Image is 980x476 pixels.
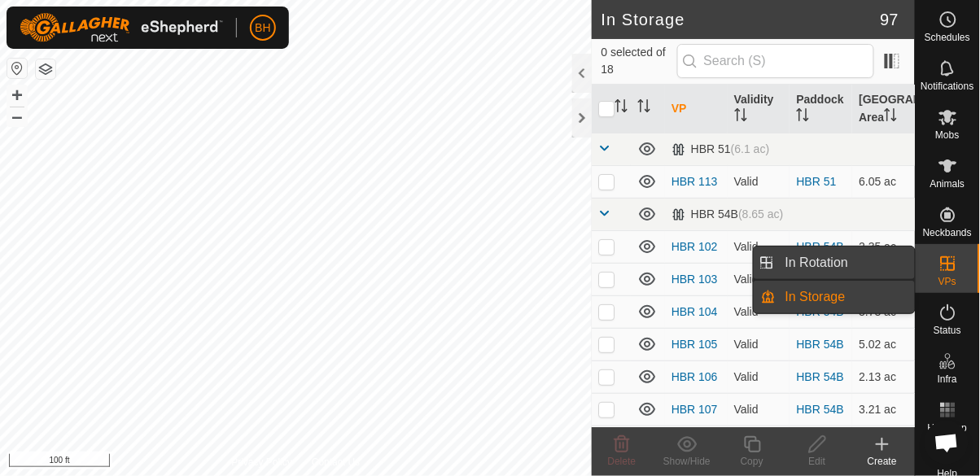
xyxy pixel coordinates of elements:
[36,59,55,79] button: Map Layers
[852,393,915,426] td: 3.21 ac
[672,338,718,351] a: HBR 105
[728,263,790,295] td: Valid
[785,253,848,273] span: In Rotation
[938,374,957,384] span: Infra
[672,142,770,156] div: HBR 51
[728,85,790,133] th: Validity
[785,454,850,469] div: Edit
[776,247,915,279] a: In Rotation
[790,85,852,133] th: Paddock
[231,455,292,469] a: Privacy Policy
[738,207,783,221] span: (8.65 ac)
[884,111,897,124] p-sorticon: Activate to sort
[796,305,843,318] a: HBR 54B
[785,287,846,307] span: In Storage
[796,370,843,383] a: HBR 54B
[602,44,677,78] span: 0 selected of 18
[796,240,843,253] a: HBR 54B
[728,165,790,198] td: Valid
[255,20,270,37] span: BH
[728,393,790,426] td: Valid
[852,426,915,458] td: 3.21 ac
[7,107,27,126] button: –
[672,240,718,253] a: HBR 102
[672,175,718,188] a: HBR 113
[654,454,720,469] div: Show/Hide
[930,179,965,189] span: Animals
[602,10,881,29] h2: In Storage
[728,230,790,263] td: Valid
[7,85,27,105] button: +
[677,44,874,78] input: Search (S)
[720,454,785,469] div: Copy
[665,85,728,133] th: VP
[936,130,960,140] span: Mobs
[796,403,843,416] a: HBR 54B
[934,325,961,335] span: Status
[312,455,360,469] a: Contact Us
[796,338,843,351] a: HBR 54B
[728,360,790,393] td: Valid
[7,59,27,78] button: Reset Map
[925,421,969,465] div: Open chat
[672,403,718,416] a: HBR 107
[852,328,915,360] td: 5.02 ac
[672,207,784,221] div: HBR 54B
[850,454,915,469] div: Create
[731,142,769,155] span: (6.1 ac)
[796,175,836,188] a: HBR 51
[728,426,790,458] td: Valid
[734,111,747,124] p-sorticon: Activate to sort
[728,295,790,328] td: Valid
[852,230,915,263] td: 2.35 ac
[672,273,718,286] a: HBR 103
[796,111,809,124] p-sorticon: Activate to sort
[608,456,637,467] span: Delete
[923,228,972,238] span: Neckbands
[928,423,968,433] span: Heatmap
[881,7,899,32] span: 97
[672,370,718,383] a: HBR 106
[754,247,915,279] li: In Rotation
[672,305,718,318] a: HBR 104
[925,33,970,42] span: Schedules
[852,165,915,198] td: 6.05 ac
[637,102,650,115] p-sorticon: Activate to sort
[852,360,915,393] td: 2.13 ac
[921,81,974,91] span: Notifications
[615,102,628,115] p-sorticon: Activate to sort
[776,281,915,313] a: In Storage
[728,328,790,360] td: Valid
[938,277,956,286] span: VPs
[852,85,915,133] th: [GEOGRAPHIC_DATA] Area
[20,13,223,42] img: Gallagher Logo
[754,281,915,313] li: In Storage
